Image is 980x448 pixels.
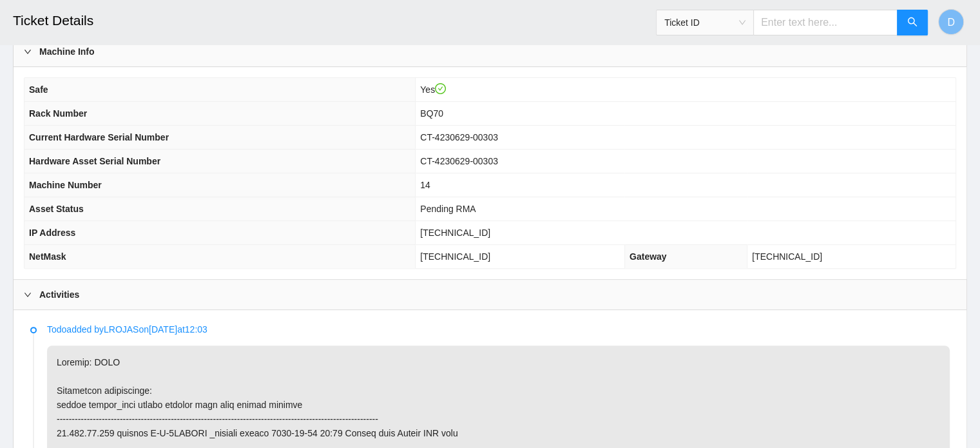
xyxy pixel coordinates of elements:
span: Ticket ID [664,13,745,32]
span: Rack Number [29,108,87,119]
button: search [897,10,928,35]
span: Safe [29,84,48,95]
span: Gateway [629,251,667,262]
span: [TECHNICAL_ID] [420,251,490,262]
span: IP Address [29,228,75,238]
span: Current Hardware Serial Number [29,132,169,142]
div: Activities [14,280,966,309]
span: right [24,48,32,55]
span: CT-4230629-00303 [420,132,498,142]
span: Pending RMA [420,204,476,214]
span: BQ70 [420,108,443,119]
span: Hardware Asset Serial Number [29,156,160,166]
span: check-circle [435,83,447,95]
span: search [907,17,918,29]
span: [TECHNICAL_ID] [752,251,822,262]
span: right [24,291,32,298]
span: D [947,14,955,30]
span: Yes [420,84,446,95]
button: D [938,9,964,35]
b: Activities [39,287,79,302]
span: Asset Status [29,204,84,214]
input: Enter text here... [753,10,898,35]
p: Todo added by LROJAS on [DATE] at 12:03 [47,322,950,336]
span: 14 [420,180,430,190]
span: NetMask [29,251,66,262]
span: Machine Number [29,180,102,190]
span: CT-4230629-00303 [420,156,498,166]
div: Machine Info [14,37,966,66]
b: Machine Info [39,44,95,59]
span: [TECHNICAL_ID] [420,228,490,238]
